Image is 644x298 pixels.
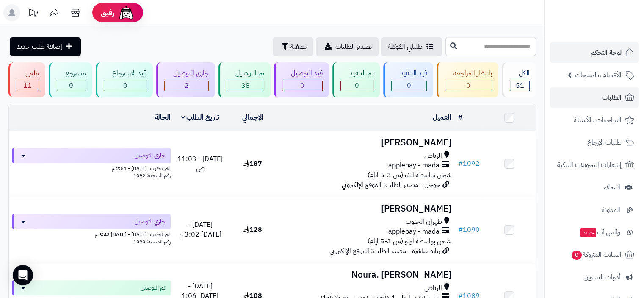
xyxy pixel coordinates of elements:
[300,81,304,91] span: 0
[388,227,439,237] span: applepay - mada
[133,238,171,245] span: رقم الشحنة: 1090
[341,81,373,91] div: 0
[572,251,582,260] span: 0
[550,132,639,153] a: طلبات الإرجاع
[241,81,250,91] span: 38
[381,37,442,56] a: طلباتي المُوكلة
[388,42,423,52] span: طلباتي المُوكلة
[272,62,331,97] a: قيد التوصيل 0
[604,181,620,193] span: العملاء
[135,217,166,226] span: جاري التوصيل
[179,220,221,240] span: [DATE] - [DATE] 3:02 م
[355,81,359,91] span: 0
[550,87,639,108] a: الطلبات
[177,154,223,174] span: [DATE] - 11:03 ص
[164,69,209,78] div: جاري التوصيل
[571,249,622,261] span: السلات المتروكة
[185,81,189,91] span: 2
[388,161,439,170] span: applepay - mada
[550,200,639,220] a: المدونة
[458,225,463,235] span: #
[17,42,62,52] span: إضافة طلب جديد
[135,151,166,160] span: جاري التوصيل
[335,42,372,52] span: تصدير الطلبات
[13,265,33,285] div: Open Intercom Messenger
[329,246,440,256] span: زيارة مباشرة - مصدر الطلب: الموقع الإلكتروني
[575,69,622,81] span: الأقسام والمنتجات
[458,159,480,169] a: #1092
[550,267,639,287] a: أدوات التسويق
[282,81,322,91] div: 0
[433,112,451,123] a: العميل
[591,47,622,58] span: لوحة التحكم
[580,226,620,238] span: وآتس آب
[550,110,639,130] a: المراجعات والأسئلة
[17,69,39,78] div: ملغي
[47,62,94,97] a: مسترجع 0
[155,112,171,123] a: الحالة
[602,204,620,216] span: المدونة
[557,159,622,171] span: إشعارات التحويلات البنكية
[165,81,208,91] div: 2
[104,69,147,78] div: قيد الاسترجاع
[587,136,622,148] span: طلبات الإرجاع
[243,225,262,235] span: 128
[7,62,47,97] a: ملغي 11
[290,42,307,52] span: تصفية
[94,62,155,97] a: قيد الاسترجاع 0
[445,69,492,78] div: بانتظار المراجعة
[123,81,127,91] span: 0
[550,222,639,242] a: وآتس آبجديد
[12,229,171,238] div: اخر تحديث: [DATE] - [DATE] 3:43 م
[104,81,146,91] div: 0
[17,81,39,91] div: 11
[141,284,166,292] span: تم التوصيل
[282,69,323,78] div: قيد التوصيل
[550,155,639,175] a: إشعارات التحويلات البنكية
[69,81,73,91] span: 0
[586,23,636,41] img: logo-2.png
[550,177,639,198] a: العملاء
[392,81,427,91] div: 0
[583,271,620,283] span: أدوات التسويق
[445,81,492,91] div: 0
[602,92,622,103] span: الطلبات
[406,217,442,227] span: ظهران الجنوب
[282,204,451,214] h3: [PERSON_NAME]
[181,112,220,123] a: تاريخ الطلب
[580,228,596,237] span: جديد
[57,69,86,78] div: مسترجع
[391,69,427,78] div: قيد التنفيذ
[435,62,500,97] a: بانتظار المراجعة 0
[510,69,530,78] div: الكل
[340,69,373,78] div: تم التنفيذ
[101,8,114,18] span: رفيق
[57,81,86,91] div: 0
[458,225,480,235] a: #1090
[23,81,32,91] span: 11
[227,81,264,91] div: 38
[10,37,81,56] a: إضافة طلب جديد
[466,81,470,91] span: 0
[381,62,435,97] a: قيد التنفيذ 0
[22,4,44,23] a: تحديثات المنصة
[243,159,262,169] span: 187
[282,138,451,148] h3: [PERSON_NAME]
[217,62,272,97] a: تم التوصيل 38
[574,114,622,126] span: المراجعات والأسئلة
[242,112,263,123] a: الإجمالي
[424,283,442,293] span: الرياض
[118,4,135,21] img: ai-face.png
[458,159,463,169] span: #
[424,151,442,161] span: الرياض
[316,37,379,56] a: تصدير الطلبات
[550,42,639,63] a: لوحة التحكم
[331,62,381,97] a: تم التنفيذ 0
[155,62,217,97] a: جاري التوصيل 2
[368,170,451,180] span: شحن بواسطة اوتو (من 3-5 ايام)
[227,69,264,78] div: تم التوصيل
[500,62,538,97] a: الكل51
[273,37,313,56] button: تصفية
[133,172,171,179] span: رقم الشحنة: 1092
[368,236,451,246] span: شحن بواسطة اوتو (من 3-5 ايام)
